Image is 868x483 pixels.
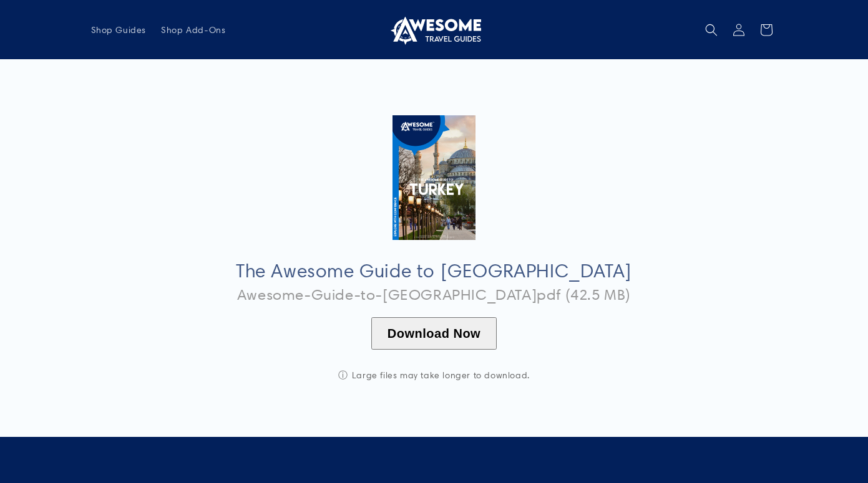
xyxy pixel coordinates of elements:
span: Shop Guides [91,24,147,36]
button: Download Now [371,317,497,350]
a: Shop Guides [84,17,154,43]
span: Shop Add-Ons [161,24,225,36]
a: Shop Add-Ons [154,17,233,43]
span: ⓘ [338,370,348,381]
summary: Search [698,16,725,44]
a: Awesome Travel Guides [383,10,485,49]
div: Large files may take longer to download. [310,370,559,381]
img: Cover_Large_-_Turkey.jpg [393,115,475,240]
img: Awesome Travel Guides [388,15,481,45]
